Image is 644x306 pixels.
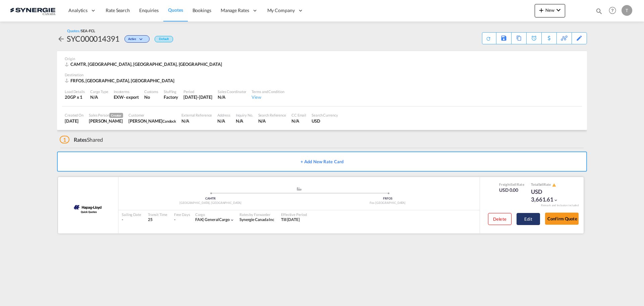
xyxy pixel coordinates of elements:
[488,213,512,225] button: Delete
[221,7,249,14] span: Manage Rates
[252,94,284,100] div: View
[155,36,173,42] div: Default
[65,118,84,124] div: 28 Aug 2025
[89,118,123,124] div: Rosa Ho
[258,118,286,124] div: N/A
[67,33,119,44] div: SYC000014391
[536,204,584,207] div: Remark and Inclusion included
[57,33,67,44] div: icon-arrow-left
[622,5,632,16] div: T
[291,118,306,124] div: N/A
[230,218,234,222] md-icon: icon-chevron-down
[67,28,95,33] div: Quotes /SEA-FCL
[195,212,234,217] div: Cargo
[553,198,558,203] md-icon: icon-chevron-down
[122,196,299,201] div: CAMTR
[195,217,205,222] span: FAK
[90,89,108,94] div: Cargo Type
[128,37,138,43] span: Active
[144,89,158,94] div: Customs
[148,212,167,217] div: Transit Time
[60,136,103,143] div: Shared
[164,89,178,94] div: Stuffing
[236,118,253,124] div: N/A
[124,35,150,43] div: Change Status Here
[218,94,246,100] div: N/A
[181,113,212,118] div: External Reference
[499,187,524,193] div: USD 0.00
[312,118,338,124] div: USD
[114,89,139,94] div: Incoterms
[531,182,565,187] div: Total Rate
[486,33,493,41] div: Quote PDF is not available at this time
[128,113,176,118] div: Customer
[193,7,211,13] span: Bookings
[217,118,230,124] div: N/A
[545,213,579,225] button: Confirm Quote
[57,151,587,172] button: + Add New Rate Card
[65,56,579,61] div: Origin
[607,5,618,16] span: Help
[174,217,175,223] div: -
[57,35,65,43] md-icon: icon-arrow-left
[551,182,556,187] button: icon-alert
[74,136,87,143] span: Rates
[122,212,141,217] div: Sailing Date
[65,89,85,94] div: Load Details
[109,113,123,118] span: Creator
[181,118,212,124] div: N/A
[124,94,139,100] div: - export
[203,217,204,222] span: |
[10,3,55,18] img: 1f56c880d42311ef80fc7dca854c8e59.png
[511,182,517,186] span: Sell
[299,201,477,205] div: Fos-[GEOGRAPHIC_DATA]
[239,217,274,222] span: Synergie Canada Inc
[537,7,562,13] span: New
[236,113,253,118] div: Inquiry No.
[486,36,491,41] md-icon: icon-refresh
[195,217,230,223] div: general cargo
[258,113,286,118] div: Search Reference
[183,89,212,94] div: Period
[217,113,230,118] div: Address
[122,201,299,205] div: [GEOGRAPHIC_DATA], [GEOGRAPHIC_DATA]
[72,200,104,216] img: Hapag-Lloyd Quick Quotes
[162,119,176,123] span: Candock
[122,217,141,223] div: -
[168,7,183,13] span: Quotes
[119,33,151,44] div: Change Status Here
[295,187,303,190] md-icon: assets/icons/custom/ship-fill.svg
[607,5,622,17] div: Help
[299,196,477,201] div: FRFOS
[218,89,246,94] div: Sales Coordinator
[114,94,124,100] div: EXW
[148,217,167,223] div: 25
[595,7,603,17] div: icon-magnify
[60,136,69,143] span: 1
[554,6,562,14] md-icon: icon-chevron-down
[81,29,95,33] span: SEA-FCL
[106,7,130,13] span: Rate Search
[499,182,524,187] div: Freight Rate
[239,212,274,217] div: Rates by Forwarder
[183,94,212,100] div: 26 Sep 2025
[281,217,300,222] span: Till [DATE]
[90,94,108,100] div: N/A
[65,61,224,67] div: CAMTR, Montreal, QC, Americas
[531,188,565,204] div: USD 3,661.61
[312,113,338,118] div: Search Currency
[138,38,146,41] md-icon: icon-chevron-down
[65,113,84,118] div: Created On
[139,7,159,13] span: Enquiries
[65,94,85,100] div: 20GP x 1
[65,72,579,77] div: Destination
[537,6,545,14] md-icon: icon-plus 400-fg
[535,4,565,17] button: icon-plus 400-fgNewicon-chevron-down
[539,182,544,186] span: Sell
[281,212,307,217] div: Effective Period
[281,217,300,223] div: Till 26 Sep 2025
[496,33,511,44] div: Save As Template
[267,7,295,14] span: My Company
[65,78,176,84] div: FRFOS, Fos-sur-Mer, Asia Pacific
